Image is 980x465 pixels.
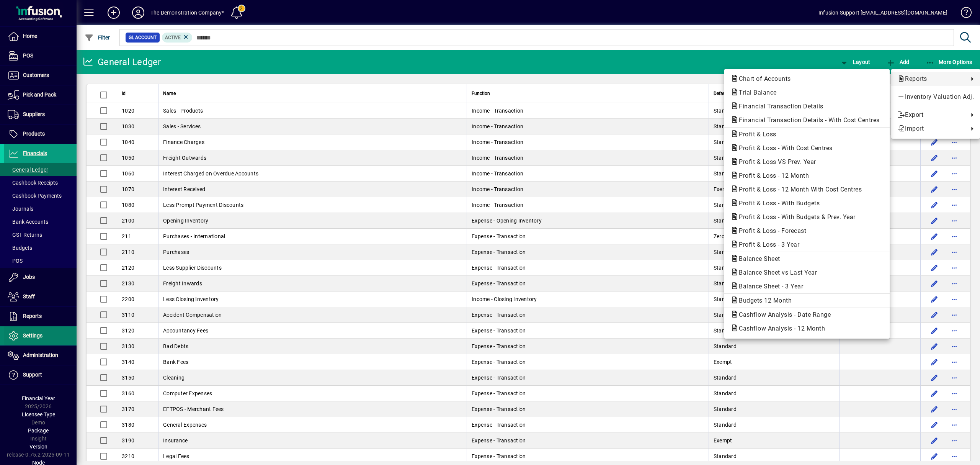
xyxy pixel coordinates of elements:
span: Profit & Loss - 3 Year [730,241,803,248]
span: Trial Balance [730,89,781,96]
span: Profit & Loss - 12 Month [730,172,813,179]
span: Reports [897,74,965,84]
span: Financial Transaction Details - With Cost Centres [730,116,884,124]
span: Export [897,110,965,120]
span: Profit & Loss - With Budgets & Prev. Year [730,213,859,221]
span: Balance Sheet vs Last Year [730,269,821,276]
span: Inventory Valuation Adj. [897,92,974,102]
span: Profit & Loss - With Budgets [730,200,823,207]
span: Import [897,124,965,133]
span: Profit & Loss - Forecast [730,227,810,234]
span: Profit & Loss VS Prev. Year [730,158,820,165]
span: Budgets 12 Month [730,297,795,304]
span: Chart of Accounts [730,75,795,82]
span: Profit & Loss - 12 Month With Cost Centres [730,186,866,193]
span: Financial Transaction Details [730,103,827,110]
span: Profit & Loss - With Cost Centres [730,144,836,152]
span: Balance Sheet - 3 Year [730,283,807,290]
span: Cashflow Analysis - 12 Month [730,325,829,332]
span: Balance Sheet [730,255,784,262]
span: Cashflow Analysis - Date Range [730,311,835,318]
span: Profit & Loss [730,131,780,138]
